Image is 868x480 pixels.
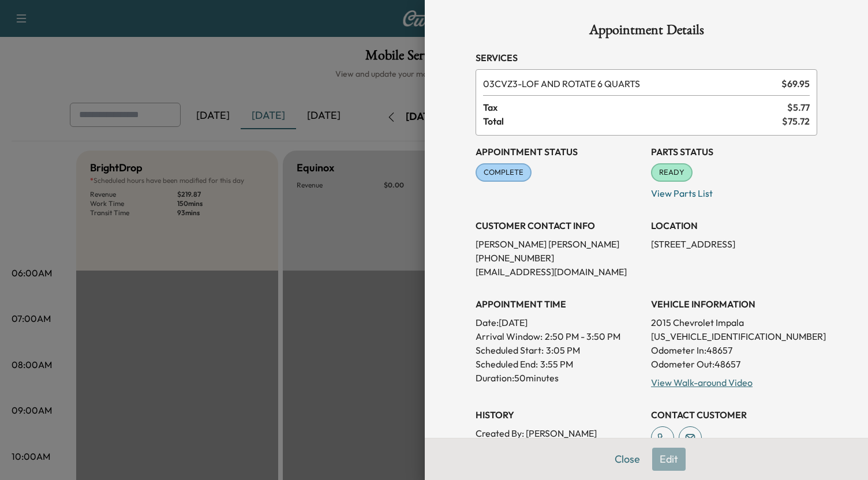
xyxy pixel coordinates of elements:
[476,329,642,343] p: Arrival Window:
[476,371,642,385] p: Duration: 50 minutes
[651,329,817,343] p: [US_VEHICLE_IDENTIFICATION_NUMBER]
[540,357,573,371] p: 3:55 PM
[651,316,817,329] p: 2015 Chevrolet Impala
[476,265,642,279] p: [EMAIL_ADDRESS][DOMAIN_NAME]
[476,316,642,329] p: Date: [DATE]
[476,357,538,371] p: Scheduled End:
[546,343,580,357] p: 3:05 PM
[651,408,817,422] h3: CONTACT CUSTOMER
[483,114,782,128] span: Total
[476,145,642,159] h3: Appointment Status
[652,167,691,178] span: READY
[545,329,620,343] span: 2:50 PM - 3:50 PM
[483,77,777,91] span: LOF AND ROTATE 6 QUARTS
[651,182,817,200] p: View Parts List
[651,145,817,159] h3: Parts Status
[476,408,642,422] h3: History
[651,343,817,357] p: Odometer In: 48657
[476,219,642,232] h3: CUSTOMER CONTACT INFO
[651,237,817,251] p: [STREET_ADDRESS]
[476,51,817,65] h3: Services
[782,114,810,128] span: $ 75.72
[476,297,642,311] h3: APPOINTMENT TIME
[483,100,787,114] span: Tax
[651,377,753,388] a: View Walk-around Video
[787,100,810,114] span: $ 5.77
[476,426,642,440] p: Created By : [PERSON_NAME]
[476,251,642,265] p: [PHONE_NUMBER]
[477,167,530,178] span: COMPLETE
[651,219,817,232] h3: LOCATION
[476,237,642,251] p: [PERSON_NAME] [PERSON_NAME]
[651,297,817,311] h3: VEHICLE INFORMATION
[476,23,817,42] h1: Appointment Details
[651,357,817,371] p: Odometer Out: 48657
[607,448,648,471] button: Close
[781,77,810,91] span: $ 69.95
[476,343,544,357] p: Scheduled Start:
